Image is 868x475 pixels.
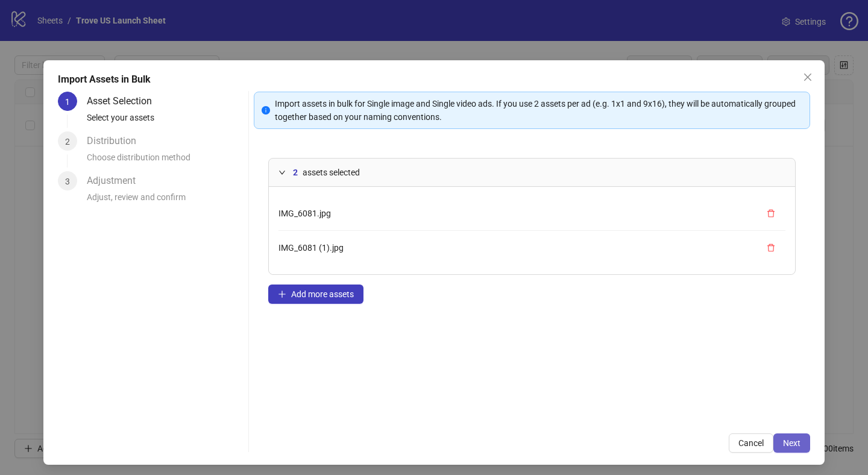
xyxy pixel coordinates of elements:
[729,433,773,453] button: Cancel
[783,438,800,448] span: Next
[767,244,775,252] span: delete
[803,72,813,82] span: close
[87,151,244,171] div: Choose distribution method
[87,111,244,131] div: Select your assets
[798,68,817,87] button: Close
[278,209,331,218] span: IMG_6081.jpg
[278,243,344,253] span: IMG_6081 (1).jpg
[58,72,810,87] div: Import Assets in Bulk
[293,166,298,179] span: 2
[767,209,775,218] span: delete
[291,289,354,299] span: Add more assets
[738,438,764,448] span: Cancel
[303,166,360,179] span: assets selected
[65,97,70,107] span: 1
[262,106,270,115] span: info-circle
[278,169,286,176] span: expanded
[87,92,162,111] div: Asset Selection
[268,285,363,304] button: Add more assets
[278,290,286,298] span: plus
[65,177,70,186] span: 3
[269,159,795,186] div: 2assets selected
[87,131,146,151] div: Distribution
[275,97,802,124] div: Import assets in bulk for Single image and Single video ads. If you use 2 assets per ad (e.g. 1x1...
[773,433,810,453] button: Next
[87,190,244,211] div: Adjust, review and confirm
[65,137,70,146] span: 2
[87,171,145,190] div: Adjustment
